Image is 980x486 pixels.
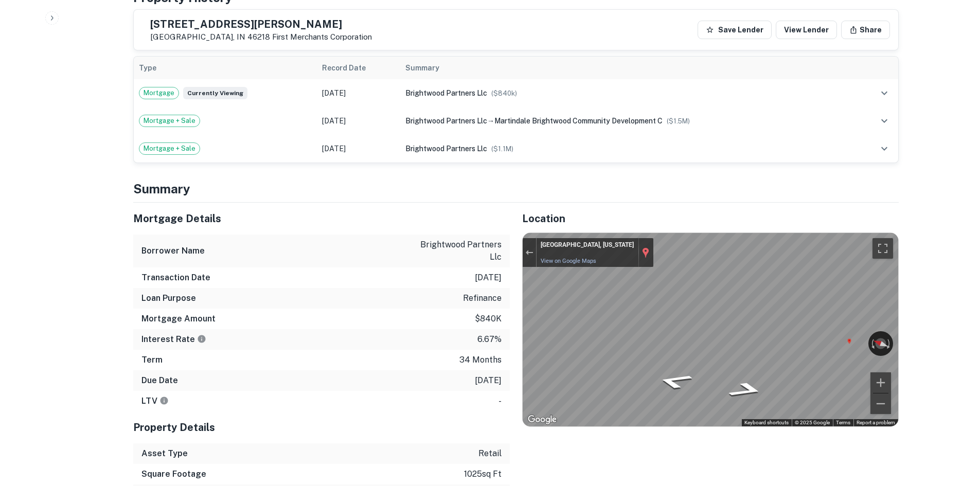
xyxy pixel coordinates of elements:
h6: Term [141,354,163,366]
button: expand row [876,140,893,157]
p: - [498,395,502,407]
span: ($ 1.1M ) [491,145,513,153]
h4: Summary [133,179,899,198]
p: refinance [463,292,502,304]
div: Street View [523,233,898,426]
svg: The interest rates displayed on the website are for informational purposes only and may be report... [197,334,206,344]
svg: LTVs displayed on the website are for informational purposes only and may be reported incorrectly... [159,396,169,405]
button: Keyboard shortcuts [744,419,789,426]
span: brightwood partners llc [405,89,487,97]
a: First Merchants Corporation [272,32,372,41]
img: Google [525,413,559,426]
button: Zoom out [870,393,891,414]
h5: [STREET_ADDRESS][PERSON_NAME] [150,19,372,29]
p: brightwood partners llc [409,239,502,263]
span: Mortgage [139,88,179,98]
button: Exit the Street View [523,245,536,259]
h6: Transaction Date [141,272,210,284]
h6: Loan Purpose [141,292,196,304]
h6: Due Date [141,374,178,387]
button: Toggle fullscreen view [872,238,893,259]
h6: Mortgage Amount [141,313,216,325]
p: [DATE] [475,374,502,387]
div: → [405,115,850,127]
a: Terms (opens in new tab) [836,420,850,425]
h5: Property Details [133,420,510,435]
p: [GEOGRAPHIC_DATA], IN 46218 [150,32,372,42]
td: [DATE] [317,79,400,107]
h6: Asset Type [141,447,188,460]
p: $840k [475,313,502,325]
td: [DATE] [317,107,400,135]
span: brightwood partners llc [405,145,487,153]
span: ($ 840k ) [491,89,517,97]
a: Show location on map [642,247,649,258]
button: Save Lender [698,21,772,39]
a: Report a problem [857,420,895,425]
th: Type [134,57,317,79]
button: expand row [876,84,893,102]
a: Open this area in Google Maps (opens a new window) [525,413,559,426]
span: Currently viewing [183,87,247,99]
span: ($ 1.5M ) [667,117,690,125]
iframe: Chat Widget [929,404,980,453]
td: [DATE] [317,135,400,163]
div: Map [523,233,898,426]
th: Summary [400,57,855,79]
span: Mortgage + Sale [139,116,200,126]
h6: Square Footage [141,468,206,480]
span: brightwood partners llc [405,117,487,125]
span: © 2025 Google [795,420,830,425]
path: Go North [642,369,707,392]
span: Mortgage + Sale [139,143,200,154]
button: Zoom in [870,372,891,393]
span: martindale brightwood community development c [494,117,663,125]
h5: Mortgage Details [133,211,510,226]
div: [GEOGRAPHIC_DATA], [US_STATE] [541,241,634,249]
path: Go South [713,378,779,401]
a: View Lender [776,21,837,39]
p: [DATE] [475,272,502,284]
button: Reset the view [867,334,894,353]
h5: Location [522,211,899,226]
p: retail [478,447,502,460]
h6: LTV [141,395,169,407]
button: Share [841,21,890,39]
p: 34 months [459,354,502,366]
button: expand row [876,112,893,130]
p: 1025 sq ft [464,468,502,480]
h6: Borrower Name [141,245,205,257]
button: Rotate clockwise [886,331,893,356]
button: Rotate counterclockwise [868,331,876,356]
th: Record Date [317,57,400,79]
h6: Interest Rate [141,333,206,346]
a: View on Google Maps [541,258,596,264]
p: 6.67% [477,333,502,346]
